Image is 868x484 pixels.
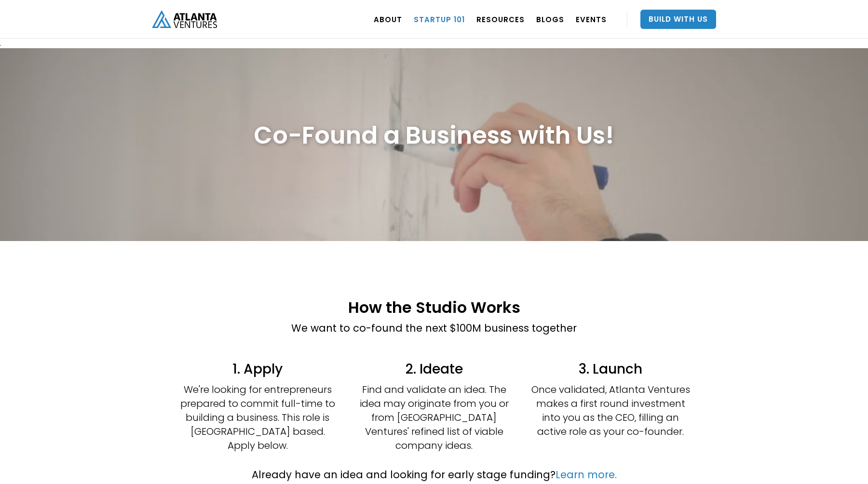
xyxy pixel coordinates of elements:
p: We're looking for entrepreneurs prepared to commit full-time to building a business. This role is... [178,383,337,453]
a: RESOURCES [476,6,525,33]
h4: 2. Ideate [354,360,514,378]
p: Once validated, Atlanta Ventures makes a first round investment into you as the CEO, filling an a... [531,383,690,439]
a: Startup 101 [414,6,465,33]
p: Already have an idea and looking for early stage funding? [252,467,617,483]
a: BLOGS [536,6,564,33]
h1: Co-Found a Business with Us! [254,121,614,150]
h4: 1. Apply [178,360,337,378]
a: Learn more. [556,468,617,482]
a: Build With Us [640,10,716,29]
a: EVENTS [576,6,607,33]
h4: 3. Launch [531,360,690,378]
a: ABOUT [374,6,402,33]
p: We want to co-found the next $100M business together [291,321,577,336]
p: Find and validate an idea. The idea may originate from you or from [GEOGRAPHIC_DATA] Ventures' re... [354,383,514,453]
h2: How the Studio Works [291,299,577,316]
